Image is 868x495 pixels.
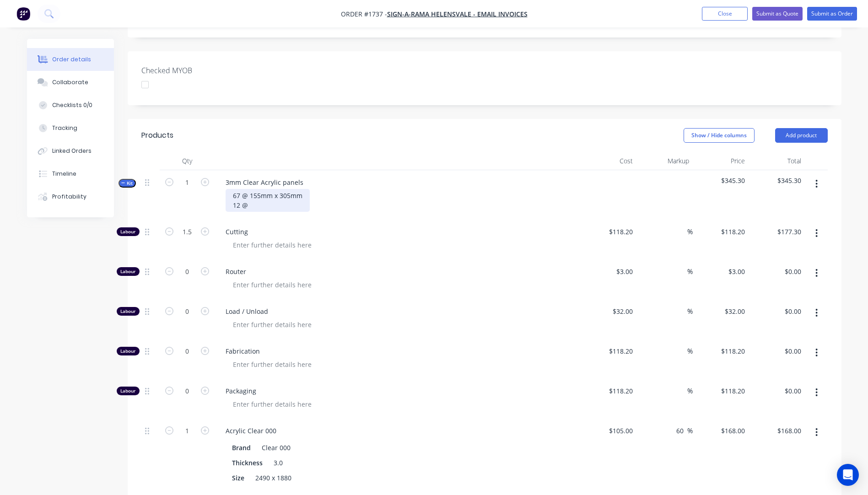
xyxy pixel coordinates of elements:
button: Kit [119,179,136,188]
span: Router [226,267,577,276]
a: Sign-A-Rama Helensvale - EMAIL INVOICES [387,10,528,18]
div: Thickness [228,456,266,469]
span: Kit [121,180,133,187]
span: Order #1737 - [341,10,387,18]
button: Profitability [27,185,114,208]
div: Labour [117,227,140,236]
div: Open Intercom Messenger [837,464,859,486]
button: Order details [27,48,114,71]
span: % [687,346,693,356]
div: Acrylic Clear 000 [218,424,284,437]
button: Checklists 0/0 [27,94,114,117]
div: Profitability [52,193,86,201]
div: 3.0 [270,456,286,469]
div: 3mm Clear Acrylic panels [218,176,311,189]
span: % [687,425,693,436]
div: Clear 000 [258,441,294,454]
button: Add product [775,128,828,143]
span: Load / Unload [226,307,577,316]
div: Markup [636,152,693,170]
div: Total [749,152,805,170]
div: Checklists 0/0 [52,101,92,109]
span: % [687,226,693,237]
div: Labour [117,387,140,395]
img: Factory [16,7,30,21]
span: Fabrication [226,346,577,356]
div: Brand [228,441,254,454]
div: Order details [52,55,91,64]
button: Timeline [27,162,114,185]
div: Products [141,130,173,141]
div: Size [228,471,248,484]
div: Collaborate [52,78,88,86]
div: Labour [117,267,140,276]
div: Linked Orders [52,147,92,155]
button: Show / Hide columns [684,128,755,143]
button: Close [702,7,748,21]
button: Submit as Quote [752,7,803,21]
div: Price [693,152,749,170]
span: $345.30 [696,176,745,185]
button: Submit as Order [807,7,857,21]
div: Labour [117,307,140,316]
span: $345.30 [752,176,801,185]
span: Packaging [226,386,577,396]
div: Qty [160,152,215,170]
div: Tracking [52,124,77,132]
span: % [687,306,693,317]
span: % [687,266,693,277]
div: Cost [581,152,637,170]
div: Labour [117,347,140,355]
span: % [687,386,693,396]
button: Linked Orders [27,140,114,162]
div: 2490 x 1880 [252,471,295,484]
div: Timeline [52,170,76,178]
label: Checked MYOB [141,65,256,76]
button: Tracking [27,117,114,140]
button: Collaborate [27,71,114,94]
span: Cutting [226,227,577,237]
div: 67 @ 155mm x 305mm 12 @ [226,189,310,212]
